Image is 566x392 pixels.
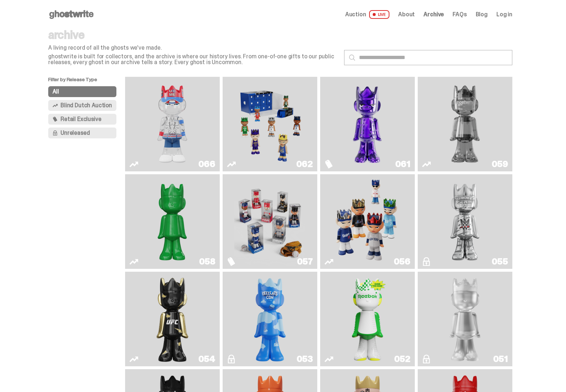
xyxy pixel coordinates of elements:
img: Game Face (2025) [332,177,403,266]
div: 056 [394,257,410,266]
img: Two [429,80,500,168]
img: LLLoyalty [446,275,484,363]
div: 058 [199,257,215,266]
div: 054 [198,355,215,363]
a: Schrödinger's ghost: Sunday Green [129,177,215,266]
span: Unreleased [61,130,90,136]
div: 052 [394,355,410,363]
button: Unreleased [48,128,116,138]
img: You Can't See Me [137,80,208,168]
a: ghooooost [227,275,313,363]
p: Filter by Release Type [48,77,125,86]
a: Court Victory [325,275,410,363]
img: ghooooost [251,275,289,363]
a: Game Face (2025) [227,80,313,168]
div: 057 [297,257,313,266]
div: 059 [492,160,508,168]
div: 051 [493,355,508,363]
button: Blind Dutch Auction [48,100,116,111]
a: FAQs [453,12,467,17]
div: 061 [395,160,410,168]
span: LIVE [369,10,390,19]
a: Fantasy [325,80,410,168]
img: I Was There SummerSlam [429,177,500,266]
span: All [53,89,59,95]
a: Game Face (2025) [227,177,313,266]
img: Game Face (2025) [234,80,305,168]
div: 055 [492,257,508,266]
img: Schrödinger's ghost: Sunday Green [137,177,208,266]
div: 053 [297,355,313,363]
span: Retail Exclusive [61,116,101,122]
img: Court Victory [348,275,387,363]
a: I Was There SummerSlam [422,177,508,266]
p: archive [48,29,338,41]
a: Ruby [129,275,215,363]
div: 062 [296,160,313,168]
a: Log in [496,12,512,17]
a: LLLoyalty [422,275,508,363]
a: Blog [476,12,488,17]
p: A living record of all the ghosts we've made. [48,45,338,51]
img: Fantasy [332,80,403,168]
a: Game Face (2025) [325,177,410,266]
button: Retail Exclusive [48,114,116,125]
a: About [398,12,415,17]
img: Ruby [153,275,192,363]
a: Two [422,80,508,168]
a: You Can't See Me [129,80,215,168]
p: ghostwrite is built for collectors, and the archive is where our history lives. From one-of-one g... [48,54,338,65]
div: 066 [198,160,215,168]
img: Game Face (2025) [234,177,305,266]
a: Archive [424,12,444,17]
span: Auction [345,12,366,17]
span: Blind Dutch Auction [61,103,112,108]
a: Auction LIVE [345,10,389,19]
button: All [48,86,116,97]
